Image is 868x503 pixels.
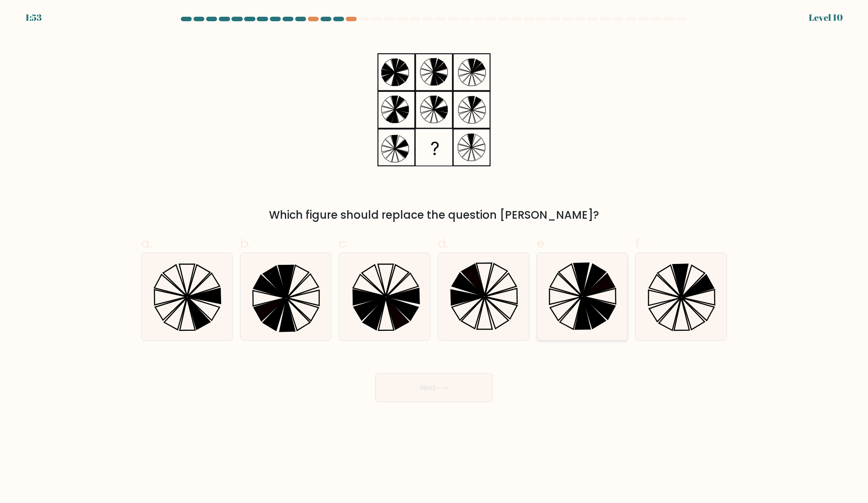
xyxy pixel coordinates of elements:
[339,235,349,252] span: c.
[438,235,448,252] span: d.
[635,235,642,252] span: f.
[240,235,251,252] span: b.
[141,235,152,252] span: a.
[146,207,722,223] div: Which figure should replace the question [PERSON_NAME]?
[537,235,547,252] span: e.
[25,11,42,24] div: 1:53
[375,373,493,402] button: Next
[809,11,843,24] div: Level 10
